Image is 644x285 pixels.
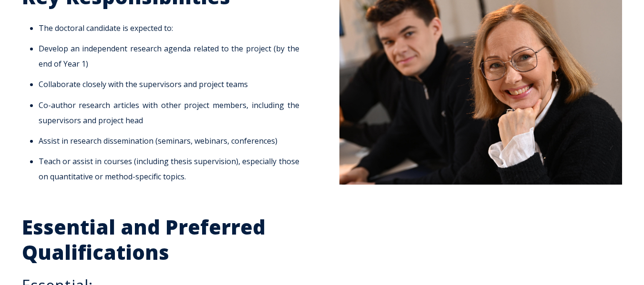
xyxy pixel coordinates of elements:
[39,41,299,71] li: Develop an independent research agenda related to the project (by the end of Year 1)
[22,215,305,265] h2: Essential and Preferred Qualifications
[39,98,299,128] li: Co-author research articles with other project members, including the supervisors and project head
[39,20,299,36] li: The doctoral candidate is expected to:
[39,154,299,184] li: Teach or assist in courses (including thesis supervision), especially those on quantitative or me...
[39,77,299,92] li: Collaborate closely with the supervisors and project teams
[39,133,299,148] li: Assist in research dissemination (seminars, webinars, conferences)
